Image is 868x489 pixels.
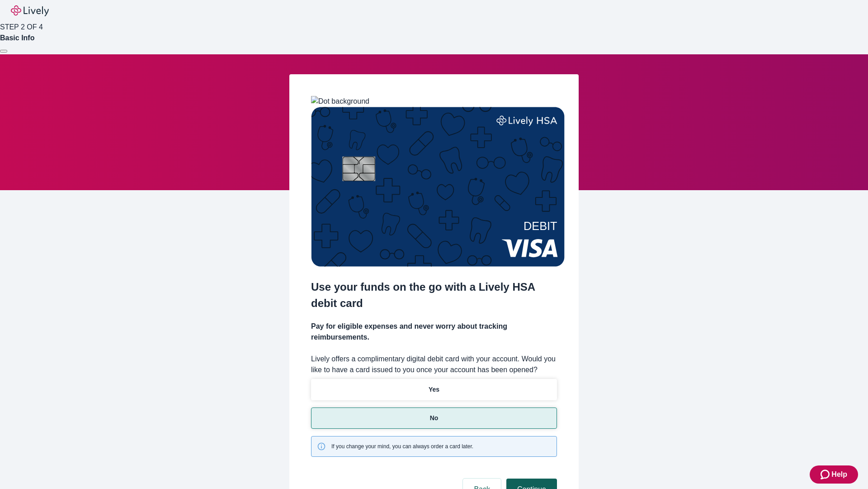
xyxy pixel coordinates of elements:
label: Lively offers a complimentary digital debit card with your account. Would you like to have a card... [311,354,557,375]
h4: Pay for eligible expenses and never worry about tracking reimbursements. [311,321,557,343]
svg: Zendesk support icon [821,469,831,480]
button: Yes [311,379,557,400]
span: Help [831,469,847,480]
img: Dot background [311,96,369,107]
img: Lively [11,5,49,16]
h2: Use your funds on the go with a Lively HSA debit card [311,279,557,312]
img: Debit card [311,107,565,267]
button: Zendesk support iconHelp [810,465,858,484]
span: If you change your mind, you can always order a card later. [331,442,473,451]
p: Yes [429,385,439,394]
button: No [311,407,557,429]
p: No [430,413,439,423]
